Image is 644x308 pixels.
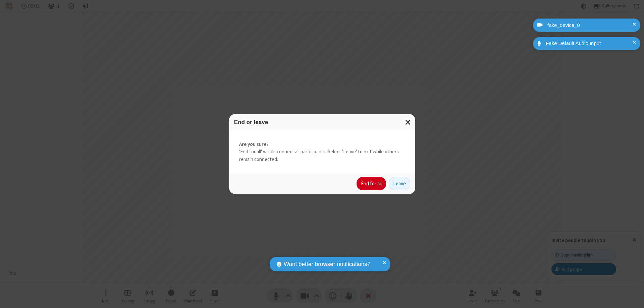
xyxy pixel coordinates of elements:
[239,141,405,148] strong: Are you sure?
[234,119,410,125] h3: End or leave
[357,177,386,190] button: End for all
[543,40,635,47] div: Fake Default Audio Input
[229,130,415,174] div: 'End for all' will disconnect all participants. Select 'Leave' to exit while others remain connec...
[401,114,415,130] button: Close modal
[284,260,370,269] span: Want better browser notifications?
[545,22,635,29] div: fake_device_0
[389,177,410,190] button: Leave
